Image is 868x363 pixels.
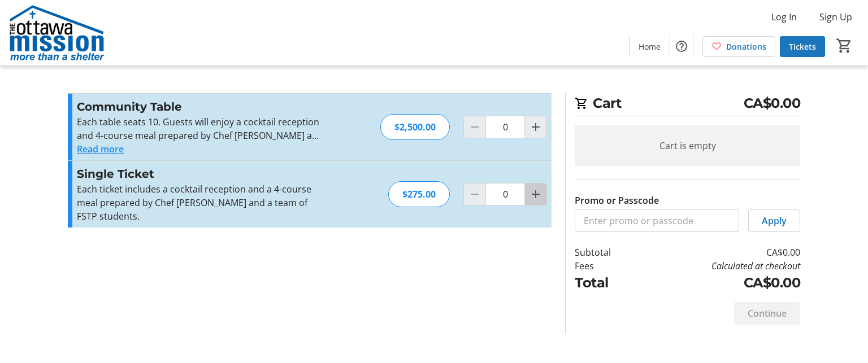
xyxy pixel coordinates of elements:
[575,273,640,293] td: Total
[762,214,787,228] span: Apply
[485,116,525,138] input: Community Table Quantity
[77,183,311,222] span: Each ticket includes a cocktail reception and a 4-course meal prepared by Chef [PERSON_NAME] and ...
[630,36,670,57] a: Home
[575,93,800,116] h2: Cart
[77,142,124,156] button: Read more
[7,5,107,61] img: The Ottawa Mission's Logo
[640,246,800,259] td: CA$0.00
[810,8,861,26] button: Sign Up
[726,41,766,53] span: Donations
[575,194,659,207] label: Promo or Passcode
[639,41,661,53] span: Home
[670,35,693,58] button: Help
[77,98,324,115] h3: Community Table
[77,165,324,182] h3: Single Ticket
[744,93,801,113] span: CA$0.00
[485,183,525,205] input: Single Ticket Quantity
[525,183,546,205] button: Increment by one
[525,116,546,138] button: Increment by one
[77,115,324,142] p: Each table seats 10. Guests will enjoy a cocktail reception and 4-course meal prepared by Chef [P...
[702,36,775,57] a: Donations
[762,8,806,26] button: Log In
[748,209,800,232] button: Apply
[771,10,797,24] span: Log In
[575,246,640,259] td: Subtotal
[640,273,800,293] td: CA$0.00
[819,10,852,24] span: Sign Up
[380,114,450,140] div: $2,500.00
[834,36,854,56] button: Cart
[575,259,640,273] td: Fees
[575,209,739,232] input: Enter promo or passcode
[575,125,800,166] div: Cart is empty
[789,41,816,53] span: Tickets
[640,259,800,273] td: Calculated at checkout
[780,36,825,57] a: Tickets
[388,181,450,207] div: $275.00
